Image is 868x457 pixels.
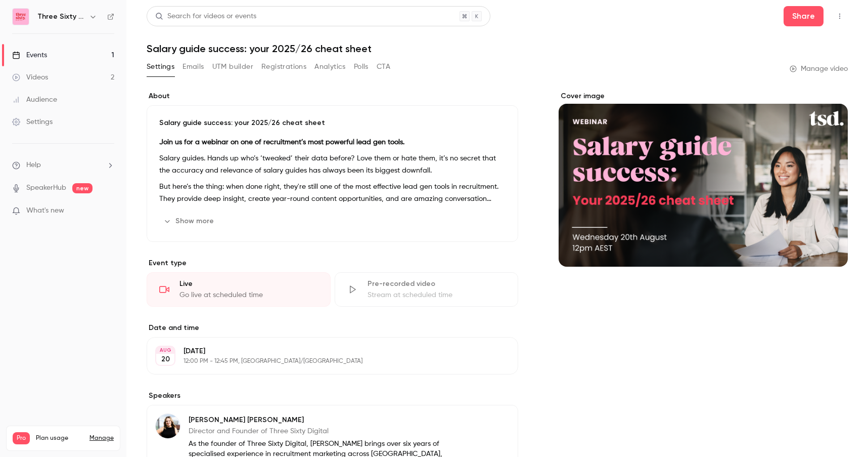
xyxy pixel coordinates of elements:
button: Settings [147,59,174,75]
p: Salary guide success: your 2025/26 cheat sheet [159,118,506,128]
button: UTM builder [212,59,253,75]
button: Polls [354,59,369,75]
div: Audience [12,95,57,105]
h1: Salary guide success: your 2025/26 cheat sheet [147,43,848,55]
div: Videos [12,72,48,82]
p: 20 [161,354,170,364]
button: Emails [182,59,204,75]
button: Show more [159,213,220,229]
span: Plan usage [36,434,83,442]
section: Cover image [559,91,848,267]
li: help-dropdown-opener [12,160,114,171]
span: Help [26,160,41,171]
div: Live [179,279,318,289]
p: 12:00 PM - 12:45 PM, [GEOGRAPHIC_DATA]/[GEOGRAPHIC_DATA] [184,357,465,365]
div: Search for videos or events [155,11,256,22]
img: Elouise Paul [156,414,180,438]
a: SpeakerHub [26,183,66,193]
div: AUG [156,347,174,354]
p: [PERSON_NAME] [PERSON_NAME] [189,415,452,425]
p: Event type [147,258,518,268]
div: LiveGo live at scheduled time [147,272,331,307]
button: Registrations [261,59,306,75]
span: Pro [13,432,30,444]
label: Cover image [559,91,848,101]
p: [DATE] [184,346,465,356]
h6: Three Sixty Digital [37,12,85,22]
p: Director and Founder of Three Sixty Digital [189,426,452,436]
span: new [72,183,93,193]
label: About [147,91,518,101]
div: Events [12,50,47,60]
button: Analytics [314,59,346,75]
p: Salary guides. Hands up who’s ‘tweaked’ their data before? Love them or hate them, it’s no secret... [159,152,506,177]
button: Share [784,6,824,26]
div: Stream at scheduled time [368,290,506,300]
p: But here’s the thing: when done right, they're still one of the most effective lead gen tools in ... [159,181,506,205]
label: Speakers [147,391,518,401]
a: Manage video [790,64,848,74]
img: Three Sixty Digital [13,9,29,25]
div: Go live at scheduled time [179,290,318,300]
label: Date and time [147,323,518,333]
a: Manage [89,434,114,442]
div: Pre-recorded video [368,279,506,289]
button: CTA [377,59,390,75]
div: Settings [12,117,53,127]
strong: Join us for a webinar on one of recruitment’s most powerful lead gen tools. [159,139,404,146]
span: What's new [26,205,64,216]
div: Pre-recorded videoStream at scheduled time [335,272,519,307]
